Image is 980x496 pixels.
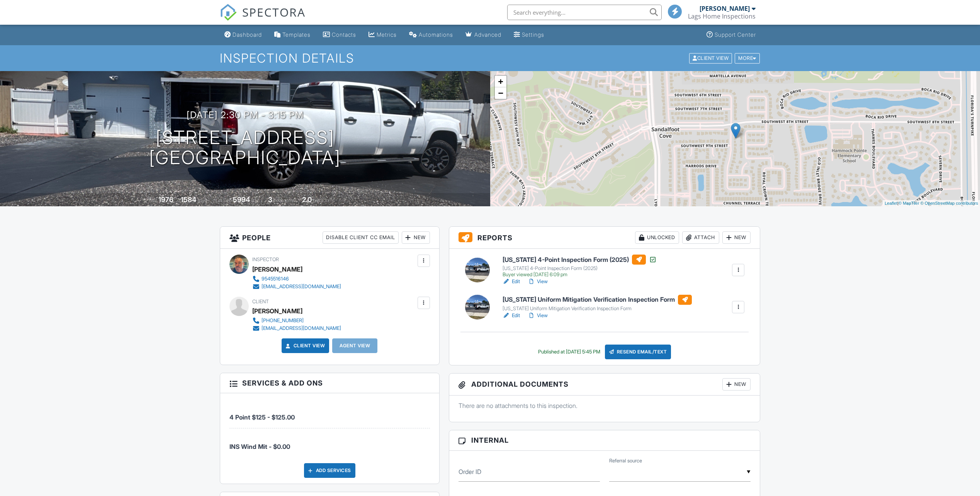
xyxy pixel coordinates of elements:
li: Service: 4 Point $125 [229,399,430,428]
a: © OpenStreetMap contributors [921,201,978,206]
span: Built [149,197,157,203]
div: New [722,231,751,244]
h6: [US_STATE] 4-Point Inspection Form (2025) [503,255,657,265]
a: View [528,278,548,285]
span: Client [252,299,269,304]
div: 1976 [158,195,173,204]
div: [PERSON_NAME] [700,5,750,12]
div: Settings [522,31,544,38]
div: Support Center [715,31,756,38]
div: [PHONE_NUMBER] [262,318,304,324]
div: Disable Client CC Email [323,231,399,244]
a: SPECTORA [220,10,306,27]
p: There are no attachments to this inspection. [459,401,751,410]
h1: Inspection Details [220,51,761,65]
div: [US_STATE] 4-Point Inspection Form (2025) [503,265,657,272]
span: 4 Point $125 - $125.00 [229,413,295,421]
div: 5994 [233,195,250,204]
a: Automations (Basic) [406,28,456,42]
a: © MapTiler [898,201,919,206]
a: Zoom in [495,76,506,87]
div: [PERSON_NAME] [252,305,302,317]
a: [PHONE_NUMBER] [252,317,341,324]
a: [US_STATE] 4-Point Inspection Form (2025) [US_STATE] 4-Point Inspection Form (2025) Buyer viewed ... [503,255,657,278]
div: Lags Home Inspections [688,12,756,20]
h3: Reports [449,227,760,249]
a: 9545516146 [252,275,341,283]
li: Service: INS Wind Mit [229,428,430,457]
a: View [528,312,548,319]
img: The Best Home Inspection Software - Spectora [220,4,237,21]
a: [EMAIL_ADDRESS][DOMAIN_NAME] [252,324,341,332]
h3: Internal [449,430,760,450]
div: Dashboard [233,31,262,38]
div: [PERSON_NAME] [252,263,302,275]
span: Inspector [252,256,279,262]
input: Search everything... [507,5,662,20]
div: More [735,53,760,63]
div: 2.0 [302,195,312,204]
div: [EMAIL_ADDRESS][DOMAIN_NAME] [262,325,341,331]
div: Client View [689,53,732,63]
label: Referral source [609,457,642,464]
a: Contacts [320,28,359,42]
span: INS Wind Mit - $0.00 [229,443,290,450]
a: Settings [511,28,547,42]
div: Templates [282,31,311,38]
a: Advanced [462,28,504,42]
a: Client View [688,55,734,61]
div: 1584 [181,195,196,204]
a: Leaflet [885,201,897,206]
a: Edit [503,312,520,319]
div: Advanced [474,31,501,38]
div: Published at [DATE] 5:45 PM [538,349,600,355]
div: Resend Email/Text [605,345,671,359]
a: Templates [271,28,314,42]
div: [EMAIL_ADDRESS][DOMAIN_NAME] [262,284,341,290]
a: Metrics [365,28,400,42]
a: Client View [284,342,325,350]
div: New [722,378,751,391]
div: Add Services [304,463,355,478]
a: Support Center [703,28,759,42]
div: Unlocked [635,231,679,244]
div: 9545516146 [262,276,289,282]
a: [EMAIL_ADDRESS][DOMAIN_NAME] [252,283,341,290]
span: SPECTORA [242,4,306,20]
div: Attach [682,231,719,244]
div: Metrics [377,31,397,38]
span: bedrooms [273,197,295,203]
a: Dashboard [221,28,265,42]
h3: Services & Add ons [220,373,439,393]
h3: Additional Documents [449,374,760,396]
h1: [STREET_ADDRESS] [GEOGRAPHIC_DATA] [149,127,341,168]
span: sq. ft. [197,197,208,203]
div: Buyer viewed [DATE] 6:09 pm [503,272,657,278]
h6: [US_STATE] Uniform Mitigation Verification Inspection Form [503,295,692,305]
div: Contacts [332,31,356,38]
h3: People [220,227,439,249]
span: sq.ft. [251,197,261,203]
a: Edit [503,278,520,285]
div: New [402,231,430,244]
a: [US_STATE] Uniform Mitigation Verification Inspection Form [US_STATE] Uniform Mitigation Verifica... [503,295,692,312]
label: Order ID [459,467,481,476]
div: Automations [419,31,453,38]
a: Zoom out [495,87,506,99]
div: [US_STATE] Uniform Mitigation Verification Inspection Form [503,306,692,312]
h3: [DATE] 2:30 pm - 3:15 pm [187,110,304,120]
span: bathrooms [313,197,335,203]
div: | [883,200,980,207]
span: Lot Size [216,197,232,203]
div: 3 [268,195,272,204]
